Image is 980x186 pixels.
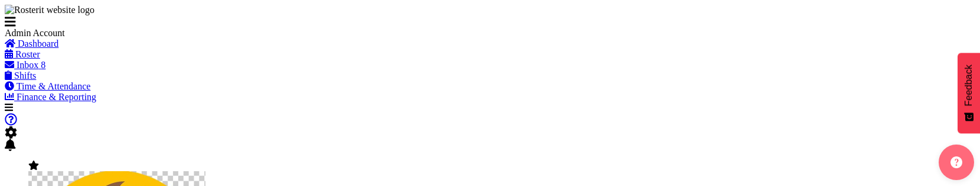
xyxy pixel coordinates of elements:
span: Finance & Reporting [17,92,96,102]
span: 8 [41,60,45,70]
img: help-xxl-2.png [950,156,962,168]
div: Admin Account [5,28,182,39]
span: Inbox [17,60,38,70]
a: Shifts [5,70,36,81]
span: Feedback [963,65,974,106]
a: Dashboard [5,39,58,49]
img: Rosterit website logo [5,5,94,15]
a: Finance & Reporting [5,92,96,102]
span: Time & Attendance [17,81,91,91]
span: Roster [15,49,40,59]
a: Inbox 8 [5,60,45,70]
a: Time & Attendance [5,81,90,91]
button: Feedback - Show survey [958,53,980,133]
span: Shifts [14,70,36,81]
a: Roster [5,49,40,59]
span: Dashboard [18,39,58,49]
